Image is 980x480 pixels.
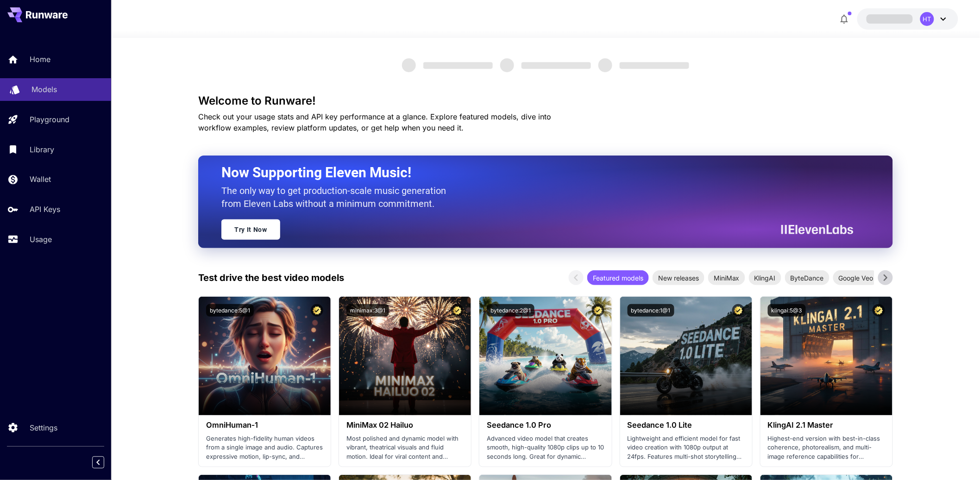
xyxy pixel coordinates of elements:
button: minimax:3@1 [346,304,389,317]
button: Certified Model – Vetted for best performance and includes a commercial license. [592,304,604,317]
button: klingai:5@3 [768,304,806,317]
img: alt [339,297,471,415]
p: Usage [30,234,52,245]
button: HT [857,8,958,30]
span: ByteDance [785,273,829,283]
span: MiniMax [708,273,745,283]
p: API Keys [30,204,60,215]
p: Advanced video model that creates smooth, high-quality 1080p clips up to 10 seconds long. Great f... [487,434,604,461]
div: Featured models [587,270,649,285]
span: Check out your usage stats and API key performance at a glance. Explore featured models, dive int... [198,112,551,132]
p: The only way to get production-scale music generation from Eleven Labs without a minimum commitment. [221,184,453,210]
button: Collapse sidebar [92,456,104,468]
p: Library [30,144,54,155]
div: Collapse sidebar [99,454,111,471]
img: alt [760,297,892,415]
h3: Seedance 1.0 Pro [487,421,604,430]
p: Generates high-fidelity human videos from a single image and audio. Captures expressive motion, l... [206,434,323,461]
p: Highest-end version with best-in-class coherence, photorealism, and multi-image reference capabil... [768,434,885,461]
h2: Now Supporting Eleven Music! [221,164,847,181]
p: Settings [30,422,57,433]
button: Certified Model – Vetted for best performance and includes a commercial license. [451,304,464,317]
div: HT [920,12,934,26]
img: alt [620,297,752,415]
span: New releases [653,273,704,283]
div: New releases [653,270,704,285]
div: KlingAI [749,270,781,285]
img: alt [479,297,611,415]
p: Home [30,54,50,65]
button: Certified Model – Vetted for best performance and includes a commercial license. [311,304,323,317]
span: Featured models [587,273,649,283]
div: ByteDance [785,270,829,285]
h3: Seedance 1.0 Lite [628,421,745,430]
button: bytedance:2@1 [487,304,534,317]
span: KlingAI [749,273,781,283]
h3: OmniHuman‑1 [206,421,323,430]
h3: Welcome to Runware! [198,94,893,107]
p: Wallet [30,174,51,185]
img: alt [199,297,331,415]
div: MiniMax [708,270,745,285]
p: Models [31,84,57,95]
p: Most polished and dynamic model with vibrant, theatrical visuals and fluid motion. Ideal for vira... [346,434,464,461]
a: Try It Now [221,219,280,240]
button: bytedance:5@1 [206,304,254,317]
p: Playground [30,114,69,125]
button: Certified Model – Vetted for best performance and includes a commercial license. [732,304,745,317]
button: bytedance:1@1 [628,304,674,317]
p: Lightweight and efficient model for fast video creation with 1080p output at 24fps. Features mult... [628,434,745,461]
h3: MiniMax 02 Hailuo [346,421,464,430]
button: Certified Model – Vetted for best performance and includes a commercial license. [873,304,885,317]
span: Google Veo [833,273,879,283]
div: Google Veo [833,270,879,285]
p: Test drive the best video models [198,271,344,285]
h3: KlingAI 2.1 Master [768,421,885,430]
